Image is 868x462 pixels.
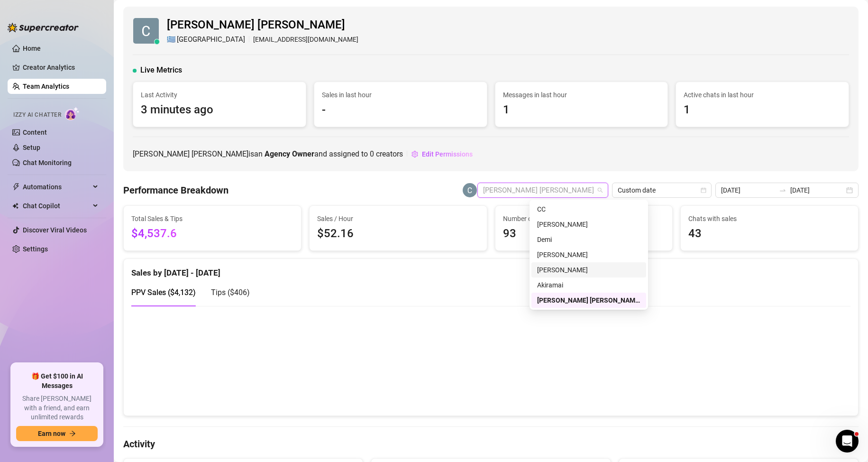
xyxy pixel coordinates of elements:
span: 1 [684,101,841,119]
span: to [779,186,786,194]
span: Chat Copilot [23,198,90,213]
span: Edit Permissions [422,150,473,158]
span: Active chats in last hour [684,90,841,100]
div: Leanna Rose [531,217,646,232]
div: [PERSON_NAME] [537,219,640,230]
h4: Activity [123,437,859,451]
b: Agency Owner [265,149,314,158]
div: Akiramai [531,277,646,293]
img: Chat Copilot [12,203,18,209]
div: Sales by [DATE] - [DATE] [131,259,850,279]
a: Content [23,129,47,136]
div: [PERSON_NAME] [537,249,640,260]
div: Demi [537,234,640,245]
span: 🇬🇷 [167,34,176,46]
span: - [322,101,479,119]
a: Home [23,45,41,52]
img: AI Chatter [65,107,80,120]
img: Catherine Elizabeth [463,183,477,197]
div: Demi [531,232,646,247]
a: Setup [23,144,40,151]
span: Izzy AI Chatter [13,111,61,120]
a: Discover Viral Videos [23,226,87,234]
img: logo-BBDzfeDw.svg [8,23,79,32]
span: 0 [370,149,374,158]
div: CC [537,204,640,214]
div: Catherine Elizabeth [531,293,646,308]
span: Total Sales & Tips [131,213,293,224]
span: $4,537.6 [131,225,293,243]
span: Messages in last hour [503,90,660,100]
span: 3 minutes ago [141,101,298,119]
span: PPV Sales ( $4,132 ) [131,288,196,297]
span: [PERSON_NAME] [PERSON_NAME] is an and assigned to creators [133,148,403,160]
span: 93 [503,225,665,243]
h4: Performance Breakdown [123,184,228,197]
a: Team Analytics [23,83,69,90]
span: $52.16 [317,225,479,243]
div: Akiramai [537,280,640,290]
input: End date [790,185,844,195]
div: jessy mina [531,262,646,277]
button: Earn nowarrow-right [16,426,98,441]
div: [PERSON_NAME] [537,265,640,275]
span: calendar [701,187,706,193]
span: setting [411,151,418,157]
span: Automations [23,179,90,194]
input: Start date [721,185,775,195]
a: Creator Analytics [23,60,99,75]
span: [GEOGRAPHIC_DATA] [177,34,245,46]
div: [EMAIL_ADDRESS][DOMAIN_NAME] [167,34,358,46]
span: arrow-right [69,430,76,437]
a: Chat Monitoring [23,159,72,166]
span: Last Activity [141,90,298,100]
span: Catherine Elizabeth [483,183,603,197]
iframe: Intercom live chat [836,430,859,453]
span: Sales / Hour [317,213,479,224]
span: Tips ( $406 ) [211,288,250,297]
span: [PERSON_NAME] [PERSON_NAME] [167,16,358,34]
span: 1 [503,101,660,119]
button: Edit Permissions [411,147,473,162]
div: CC [531,202,646,217]
span: swap-right [779,186,786,194]
a: Settings [23,245,48,253]
div: [PERSON_NAME] [PERSON_NAME] [537,295,640,305]
span: Custom date [618,183,706,197]
span: Sales in last hour [322,90,479,100]
span: 43 [688,225,850,243]
img: Catherine Elizabeth [133,18,159,44]
span: Live Metrics [140,65,182,76]
span: thunderbolt [12,183,20,191]
span: 🎁 Get $100 in AI Messages [16,372,98,390]
span: Chats with sales [688,213,850,224]
span: Earn now [38,430,65,437]
div: Giada Migliavacca [531,247,646,262]
span: Share [PERSON_NAME] with a friend, and earn unlimited rewards [16,394,98,422]
span: Number of PPVs Sold [503,213,665,224]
